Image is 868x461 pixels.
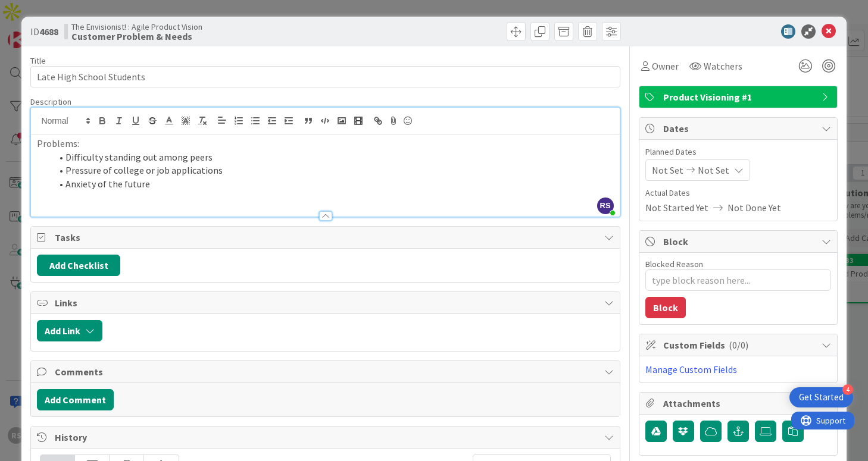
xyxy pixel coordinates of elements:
span: Links [55,296,598,310]
span: Attachments [663,396,816,410]
button: Block [645,297,686,318]
p: Problems: [37,137,613,150]
span: Not Started Yet [645,200,708,215]
button: Add Link [37,320,102,341]
span: Description [30,96,71,107]
b: 4688 [39,26,58,37]
label: Title [30,55,46,66]
div: 4 [842,384,853,395]
input: type card name here... [30,66,620,87]
a: Manage Custom Fields [645,363,737,375]
span: RS [597,197,614,214]
span: History [55,430,598,444]
span: Planned Dates [645,146,831,158]
li: Pressure of college or job applications [51,164,613,177]
div: Get Started [799,391,844,403]
span: ID [30,24,58,39]
li: Difficulty standing out among peers [51,150,613,164]
span: ( 0/0 ) [729,339,748,351]
span: Dates [663,121,816,136]
span: Owner [652,59,679,73]
label: Blocked Reason [645,259,703,269]
span: Block [663,234,816,249]
span: Not Set [652,163,683,177]
span: Tasks [55,230,598,244]
button: Add Checklist [37,255,120,276]
span: Actual Dates [645,187,831,199]
span: Comments [55,365,598,379]
button: Add Comment [37,389,114,410]
span: Custom Fields [663,338,816,352]
span: Not Done Yet [728,200,781,215]
span: The Envisionist! : Agile Product Vision [71,22,202,32]
li: Anxiety of the future [51,177,613,191]
span: Product Visioning #1 [663,90,816,104]
span: Watchers [704,59,742,73]
span: Not Set [698,163,729,177]
span: Support [25,2,54,16]
div: Open Get Started checklist, remaining modules: 4 [789,387,853,407]
b: Customer Problem & Needs [71,32,202,41]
